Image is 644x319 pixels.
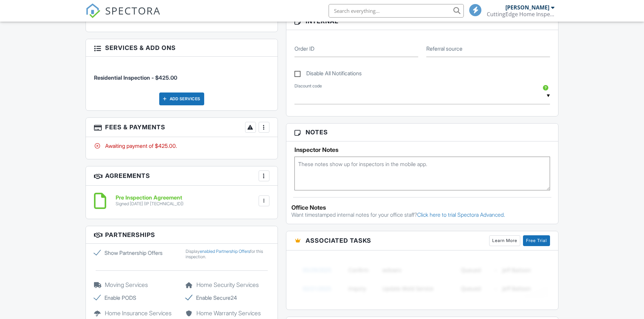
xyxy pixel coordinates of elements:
label: Disable All Notifications [294,70,362,79]
a: Click here to trial Spectora Advanced. [417,211,505,218]
label: Enable Secure24 [186,294,269,302]
div: Signed [DATE] (IP [TECHNICAL_ID]) [116,201,184,207]
label: Referral source [426,45,462,52]
h6: Pre Inspection Agreement [116,195,184,201]
h3: Agreements [86,166,278,186]
h5: Home Warranty Services [186,310,269,317]
li: Service: Residential Inspection [94,62,269,87]
div: Office Notes [291,204,553,211]
label: Show Partnership Offers [94,249,178,257]
a: Pre Inspection Agreement Signed [DATE] (IP [TECHNICAL_ID]) [116,195,184,207]
h3: Fees & Payments [86,118,278,137]
h3: Services & Add ons [86,39,278,57]
span: Associated Tasks [306,236,371,245]
div: [PERSON_NAME] [505,4,549,11]
label: Enable PODS [94,294,178,302]
div: Awaiting payment of $425.00. [94,142,269,150]
span: SPECTORA [105,3,161,18]
a: SPECTORA [86,9,161,23]
h3: Notes [286,124,558,141]
label: Discount code [294,83,322,89]
a: enabled Partnership Offers [200,249,250,254]
a: Free Trial [523,235,550,246]
h5: Inspector Notes [294,147,550,153]
label: Order ID [294,45,314,52]
div: Add Services [159,92,204,105]
h5: Home Insurance Services [94,310,178,317]
div: CuttingEdge Home Inspections [487,11,554,18]
img: blurred-tasks-251b60f19c3f713f9215ee2a18cbf2105fc2d72fcd585247cf5e9ec0c957c1dd.png [294,256,550,303]
h3: Partnerships [86,226,278,244]
input: Search everything... [329,4,464,18]
span: Residential Inspection - $425.00 [94,74,177,81]
div: Display for this inspection. [186,249,269,260]
h5: Moving Services [94,282,178,288]
h5: Home Security Services [186,282,269,288]
p: Want timestamped internal notes for your office staff? [291,211,553,218]
a: Learn More [489,235,520,246]
img: The Best Home Inspection Software - Spectora [86,3,100,18]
